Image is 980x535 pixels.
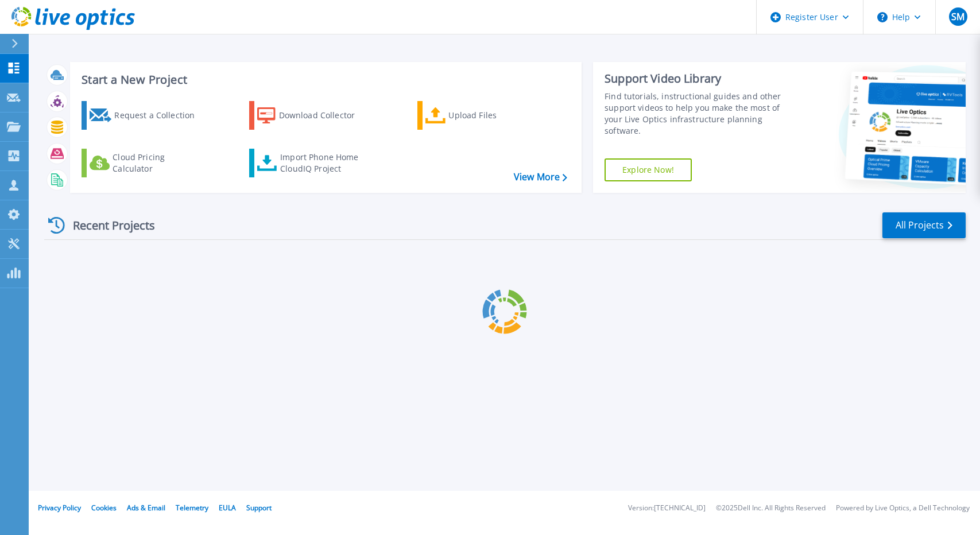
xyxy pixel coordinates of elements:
a: Ads & Email [127,503,165,513]
a: View More [514,172,567,183]
div: Request a Collection [114,104,206,127]
a: Request a Collection [82,101,210,130]
a: Cloud Pricing Calculator [82,149,210,177]
a: EULA [219,503,236,513]
a: Explore Now! [605,158,692,181]
li: Powered by Live Optics, a Dell Technology [836,505,970,512]
div: Recent Projects [44,211,171,239]
div: Cloud Pricing Calculator [113,152,204,175]
a: Download Collector [249,101,377,130]
span: SM [951,12,964,21]
a: Telemetry [176,503,208,513]
a: Support [246,503,272,513]
div: Download Collector [279,104,371,127]
h3: Start a New Project [82,73,567,86]
div: Upload Files [448,104,540,127]
li: © 2025 Dell Inc. All Rights Reserved [716,505,826,512]
a: Cookies [91,503,117,513]
div: Support Video Library [605,71,793,86]
a: All Projects [882,212,966,238]
div: Find tutorials, instructional guides and other support videos to help you make the most of your L... [605,91,793,137]
li: Version: [TECHNICAL_ID] [628,505,706,512]
a: Privacy Policy [38,503,81,513]
a: Upload Files [417,101,545,130]
div: Import Phone Home CloudIQ Project [280,152,370,175]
